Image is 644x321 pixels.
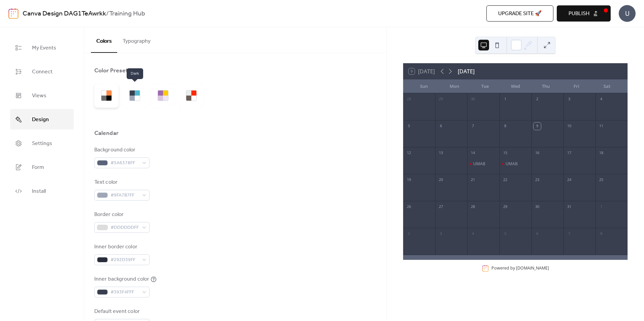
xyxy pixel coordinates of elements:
[566,122,573,130] div: 10
[498,10,542,18] span: Upgrade site 🚀
[32,186,46,197] span: Install
[534,96,541,103] div: 2
[598,122,605,130] div: 11
[566,203,573,211] div: 31
[530,80,561,93] div: Thu
[598,149,605,157] div: 18
[10,109,74,130] a: Design
[566,149,573,157] div: 17
[467,161,499,167] div: UMAB
[534,149,541,157] div: 16
[566,96,573,103] div: 3
[502,203,509,211] div: 29
[470,80,500,93] div: Tue
[557,5,611,22] button: Publish
[10,133,74,153] a: Settings
[469,203,477,211] div: 28
[405,122,413,130] div: 5
[110,159,139,167] span: #5A6378FF
[109,7,145,20] b: Training Hub
[32,138,52,149] span: Settings
[491,265,549,271] div: Powered by
[598,203,605,211] div: 1
[110,256,139,264] span: #292D39FF
[94,308,148,316] div: Default event color
[94,129,119,137] div: Calendar
[10,37,74,58] a: My Events
[486,5,553,22] button: Upgrade site 🚀
[110,191,139,200] span: #9FA7B7FF
[566,176,573,184] div: 24
[91,27,117,53] button: Colors
[405,230,413,238] div: 2
[94,146,148,154] div: Background color
[506,161,518,167] div: UMAB
[458,67,475,75] div: [DATE]
[591,80,622,93] div: Sat
[502,149,509,157] div: 15
[106,7,109,20] b: /
[469,149,477,157] div: 14
[94,243,148,251] div: Inner border color
[469,230,477,238] div: 4
[598,176,605,184] div: 25
[110,224,139,232] span: #DDDDDDFF
[94,67,131,75] div: Color Presets
[405,203,413,211] div: 26
[405,176,413,184] div: 19
[32,67,53,77] span: Connect
[8,8,19,19] img: logo
[502,230,509,238] div: 5
[500,161,532,167] div: UMAB
[619,5,636,22] div: U
[566,230,573,238] div: 7
[23,7,106,20] a: Canva Design DAG1TeAwrkk
[516,265,549,271] a: [DOMAIN_NAME]
[437,230,445,238] div: 3
[502,96,509,103] div: 1
[409,80,439,93] div: Sun
[469,96,477,103] div: 30
[10,157,74,177] a: Form
[598,96,605,103] div: 4
[405,149,413,157] div: 12
[598,230,605,238] div: 8
[502,176,509,184] div: 22
[32,114,49,125] span: Design
[94,275,149,283] div: Inner background color
[439,80,470,93] div: Mon
[32,162,44,173] span: Form
[534,176,541,184] div: 23
[117,27,156,52] button: Typography
[469,176,477,184] div: 21
[94,178,148,186] div: Text color
[534,230,541,238] div: 6
[10,85,74,106] a: Views
[561,80,592,93] div: Fri
[534,122,541,130] div: 9
[110,288,139,296] span: #393F4FFF
[32,43,56,53] span: My Events
[502,122,509,130] div: 8
[437,96,445,103] div: 29
[534,203,541,211] div: 30
[32,91,46,101] span: Views
[127,68,143,79] span: Dark
[405,96,413,103] div: 28
[473,161,485,167] div: UMAB
[10,181,74,201] a: Install
[10,61,74,82] a: Connect
[437,149,445,157] div: 13
[437,176,445,184] div: 20
[569,10,589,18] span: Publish
[437,203,445,211] div: 27
[500,80,531,93] div: Wed
[469,122,477,130] div: 7
[437,122,445,130] div: 6
[94,211,148,219] div: Border color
